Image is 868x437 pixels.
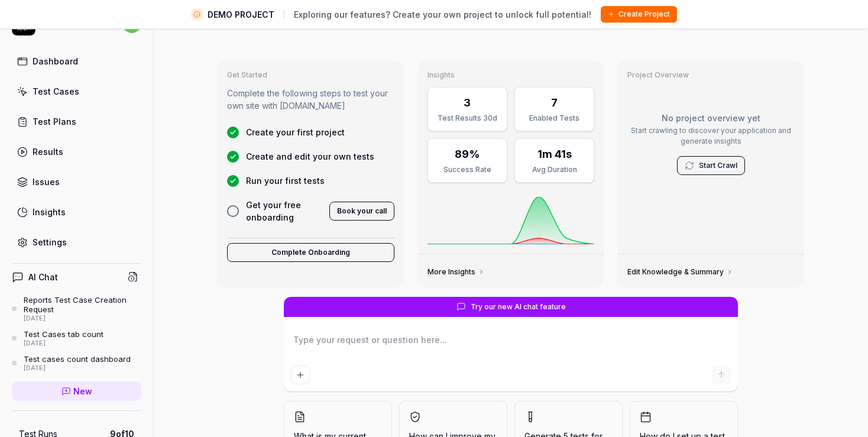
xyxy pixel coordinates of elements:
button: Complete Onboarding [227,243,394,262]
div: Insights [33,206,66,218]
a: Start Crawl [699,160,737,171]
span: DEMO PROJECT [208,8,274,21]
div: 1m 41s [537,146,572,162]
div: 3 [464,95,471,111]
p: No project overview yet [627,112,795,124]
a: Results [12,140,141,163]
a: Test Cases [12,80,141,103]
div: [DATE] [24,364,131,373]
span: New [73,385,92,397]
a: Test Plans [12,110,141,133]
a: Edit Knowledge & Summary [627,267,733,277]
div: Settings [33,236,67,248]
a: New [12,381,141,401]
a: Settings [12,231,141,254]
a: Insights [12,200,141,224]
div: Avg Duration [522,164,587,175]
h3: Get Started [227,70,394,80]
div: 89% [455,146,480,162]
span: Create and edit your own tests [246,150,374,163]
div: [DATE] [24,339,103,348]
h4: AI Chat [28,271,58,283]
span: Try our new AI chat feature [471,302,566,312]
a: Test cases count dashboard[DATE] [12,354,141,372]
p: Start crawling to discover your application and generate insights [627,125,795,147]
div: Test Cases [33,85,79,98]
div: Reports Test Case Creation Request [24,295,141,315]
div: Test cases count dashboard [24,354,131,364]
span: Get your free onboarding [246,199,322,224]
h3: Insights [427,70,595,80]
button: Create Project [601,6,677,22]
div: Test Cases tab count [24,329,103,339]
div: Success Rate [435,164,500,175]
span: Exploring our features? Create your own project to unlock full potential! [294,8,591,21]
a: Test Cases tab count[DATE] [12,329,141,347]
div: Test Plans [33,115,76,128]
a: Dashboard [12,50,141,73]
a: Book your call [329,204,394,216]
button: Book your call [329,202,394,221]
div: Results [33,145,63,158]
p: Complete the following steps to test your own site with [DOMAIN_NAME] [227,87,394,112]
div: 7 [551,95,558,111]
a: Reports Test Case Creation Request[DATE] [12,295,141,322]
a: Issues [12,170,141,193]
h3: Project Overview [627,70,795,80]
div: [DATE] [24,315,141,323]
span: Create your first project [246,126,345,138]
div: Enabled Tests [522,113,587,124]
div: Issues [33,176,60,188]
span: Run your first tests [246,174,325,187]
a: More Insights [427,267,485,277]
div: Dashboard [33,55,78,67]
button: Add attachment [291,365,310,384]
div: Test Results 30d [435,113,500,124]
